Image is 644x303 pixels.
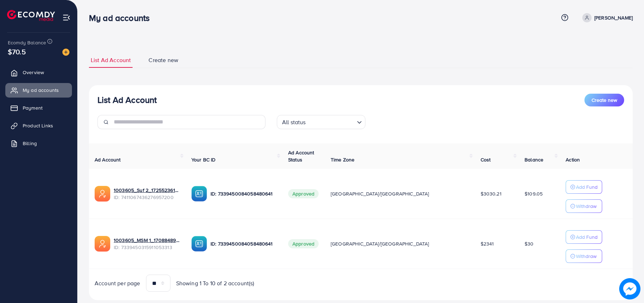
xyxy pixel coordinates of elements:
span: Billing [23,140,37,147]
a: Billing [5,136,72,150]
span: Payment [23,104,43,111]
span: Create new [592,97,617,104]
span: Cost [481,156,491,163]
img: image [619,278,640,299]
span: ID: 7411067436276957200 [114,194,180,201]
span: Showing 1 To 10 of 2 account(s) [176,279,254,287]
input: Search for option [308,116,354,127]
span: Ecomdy Balance [8,39,46,46]
p: [PERSON_NAME] [594,13,633,22]
p: Withdraw [576,202,597,210]
img: ic-ads-acc.e4c84228.svg [95,236,110,252]
button: Withdraw [566,199,602,213]
span: [GEOGRAPHIC_DATA]/[GEOGRAPHIC_DATA] [331,240,429,247]
img: ic-ba-acc.ded83a64.svg [191,186,207,202]
span: Create new [149,56,178,64]
a: Overview [5,65,72,79]
span: My ad accounts [23,87,59,94]
img: logo [7,10,55,21]
span: Time Zone [331,156,354,163]
p: Add Fund [576,233,598,241]
span: Approved [288,239,319,248]
a: [PERSON_NAME] [579,13,633,22]
h3: List Ad Account [97,95,157,105]
span: $30 [525,240,533,247]
span: ID: 7339450315911053313 [114,244,180,251]
p: ID: 7339450084058480641 [211,239,277,248]
span: Action [566,156,580,163]
span: $109.05 [525,190,543,197]
span: $70.5 [8,46,26,57]
button: Withdraw [566,249,602,263]
div: Search for option [277,115,365,129]
span: Your BC ID [191,156,216,163]
span: Ad Account [95,156,121,163]
span: Approved [288,189,319,198]
a: My ad accounts [5,83,72,97]
p: Add Fund [576,183,598,191]
button: Add Fund [566,230,602,244]
span: List Ad Account [91,56,131,64]
p: Withdraw [576,252,597,260]
h3: My ad accounts [89,13,155,23]
img: image [62,49,69,56]
a: Payment [5,101,72,115]
span: [GEOGRAPHIC_DATA]/[GEOGRAPHIC_DATA] [331,190,429,197]
span: All status [281,117,307,127]
button: Add Fund [566,180,602,194]
a: 1003605_Suf 2_1725523616528 [114,187,180,194]
button: Create new [584,94,624,106]
img: ic-ba-acc.ded83a64.svg [191,236,207,252]
p: ID: 7339450084058480641 [211,189,277,198]
span: Balance [525,156,543,163]
span: Account per page [95,279,140,287]
img: ic-ads-acc.e4c84228.svg [95,186,110,202]
img: menu [62,13,71,22]
span: $3030.21 [481,190,502,197]
span: Product Links [23,122,53,129]
div: <span class='underline'>1003605_Suf 2_1725523616528</span></br>7411067436276957200 [114,187,180,201]
a: Product Links [5,119,72,133]
span: Ad Account Status [288,149,314,163]
a: 1003605_MSM 1_1708848968481 [114,237,180,244]
span: $2341 [481,240,494,247]
span: Overview [23,69,44,76]
div: <span class='underline'>1003605_MSM 1_1708848968481</span></br>7339450315911053313 [114,237,180,251]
